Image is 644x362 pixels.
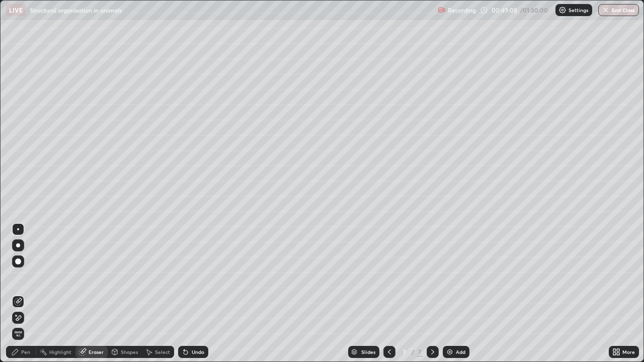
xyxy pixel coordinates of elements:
div: 7 [399,349,410,355]
img: class-settings-icons [558,6,567,14]
div: Pen [21,349,30,354]
p: Recording [448,7,476,14]
div: 7 [417,347,423,356]
div: Shapes [121,349,138,354]
div: Undo [192,349,204,354]
p: Settings [569,8,588,13]
div: Slides [361,349,375,354]
div: Eraser [89,349,104,354]
div: Highlight [49,349,71,354]
img: add-slide-button [446,348,454,356]
span: Erase all [13,331,24,337]
button: End Class [598,4,639,16]
img: end-class-cross [602,6,610,14]
div: / [412,349,415,355]
p: Structural organisation in animals [30,6,122,14]
div: Select [155,349,170,354]
img: recording.375f2c34.svg [438,6,446,14]
p: LIVE [9,6,23,14]
div: Add [456,349,465,354]
div: More [622,349,635,354]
